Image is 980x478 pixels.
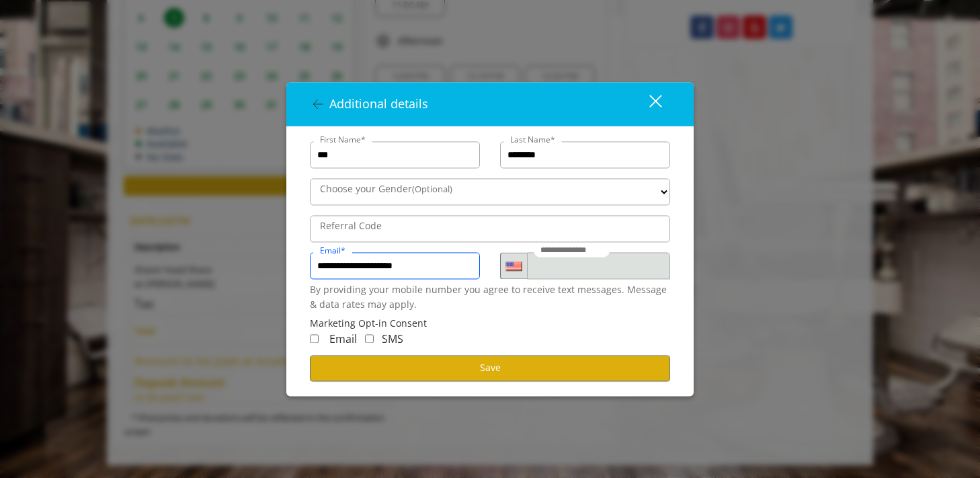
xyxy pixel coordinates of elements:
span: Save [480,362,501,374]
label: Last Name* [503,134,562,147]
div: Country [500,253,527,280]
button: Save [310,355,670,381]
label: First Name* [313,134,372,147]
input: Receive Marketing Email [310,335,319,344]
select: Choose your Gender [310,179,670,206]
label: Choose your Gender [313,182,459,197]
span: SMS [382,332,403,347]
input: FirstName [310,142,480,169]
div: Marketing Opt-in Consent [310,316,670,331]
span: Email [329,332,357,347]
input: Lastname [500,142,670,169]
label: Referral Code [313,219,389,234]
div: close dialog [634,94,661,114]
input: ReferralCode [310,216,670,243]
input: Receive Marketing SMS [365,335,374,344]
span: (Optional) [412,184,452,196]
button: close dialog [624,90,670,118]
label: Email* [313,245,352,257]
span: Additional details [329,96,428,112]
div: By providing your mobile number you agree to receive text messages. Message & data rates may apply. [310,283,670,313]
input: Email [310,253,480,280]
